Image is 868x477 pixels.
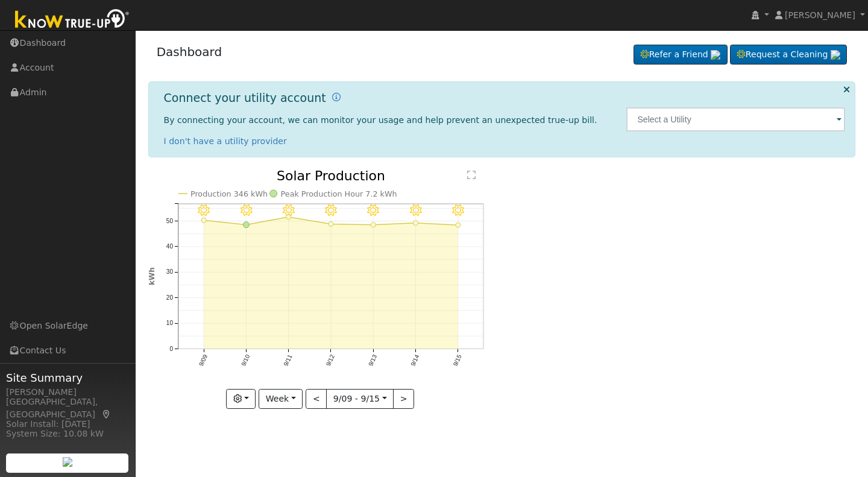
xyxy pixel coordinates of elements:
[101,409,112,419] a: Map
[6,370,129,386] span: Site Summary
[164,115,597,125] span: By connecting your account, we can monitor your usage and help prevent an unexpected true-up bill.
[6,428,129,440] div: System Size: 10.08 kW
[711,50,720,60] img: retrieve
[164,91,326,105] h1: Connect your utility account
[6,396,129,421] div: [GEOGRAPHIC_DATA], [GEOGRAPHIC_DATA]
[626,107,845,131] input: Select a Utility
[6,418,129,431] div: Solar Install: [DATE]
[6,386,129,399] div: [PERSON_NAME]
[730,45,847,65] a: Request a Cleaning
[63,457,72,467] img: retrieve
[157,45,222,59] a: Dashboard
[164,136,287,146] a: I don't have a utility provider
[9,7,136,34] img: Know True-Up
[634,45,728,65] a: Refer a Friend
[831,50,840,60] img: retrieve
[785,10,855,20] span: [PERSON_NAME]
